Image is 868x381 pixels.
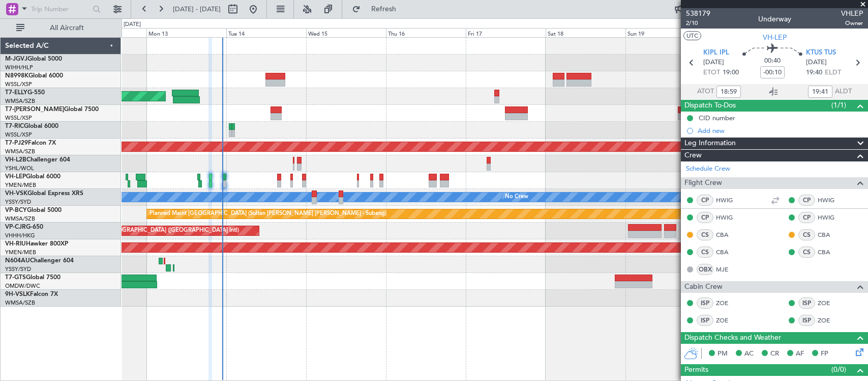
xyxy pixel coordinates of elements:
[11,20,110,36] button: All Aircraft
[363,6,405,13] span: Refresh
[5,174,61,180] a: VH-LEPGlobal 6000
[5,224,43,230] a: VP-CJRG-650
[683,31,701,40] button: UTC
[5,190,83,197] a: VH-VSKGlobal Express XRS
[5,97,35,105] a: WMSA/SZB
[723,68,739,78] span: 19:00
[764,56,781,66] span: 00:40
[744,349,754,359] span: AC
[5,258,30,264] span: N604AU
[798,315,815,326] div: ISP
[798,212,815,223] div: CP
[818,196,841,205] a: HWIG
[818,316,841,325] a: ZOE
[26,24,107,32] span: All Aircraft
[798,229,815,240] div: CS
[697,297,713,309] div: ISP
[5,140,28,146] span: T7-PJ29
[697,212,713,223] div: CP
[505,189,528,205] div: No Crew
[697,315,713,326] div: ISP
[5,106,99,113] a: T7-[PERSON_NAME]Global 7500
[684,281,723,293] span: Cabin Crew
[5,241,26,247] span: VH-RIU
[703,58,724,68] span: [DATE]
[831,100,846,111] span: (1/1)
[5,215,35,223] a: WMSA/SZB
[716,298,739,308] a: ZOE
[825,68,841,78] span: ELDT
[841,19,863,28] span: Owner
[5,80,32,88] a: WSSL/XSP
[818,213,841,222] a: HWIG
[798,297,815,309] div: ISP
[5,198,31,206] a: YSSY/SYD
[818,248,841,257] a: CBA
[69,223,239,238] div: Planned Maint [GEOGRAPHIC_DATA] ([GEOGRAPHIC_DATA] Intl)
[686,8,710,19] span: 538179
[5,157,70,163] a: VH-L2BChallenger 604
[686,19,710,28] span: 2/10
[697,247,713,258] div: CS
[5,114,32,122] a: WSSL/XSP
[5,291,58,297] a: 9H-VSLKFalcon 7X
[758,14,791,24] div: Underway
[684,177,722,189] span: Flight Crew
[821,349,828,359] span: FP
[697,195,713,206] div: CP
[31,2,89,17] input: Trip Number
[831,364,846,375] span: (0/0)
[5,56,62,62] a: M-JGVJGlobal 5000
[806,48,836,58] span: KTUS TUS
[806,68,822,78] span: 19:40
[5,265,31,273] a: YSSY/SYD
[347,1,408,17] button: Refresh
[5,123,24,129] span: T7-RIC
[716,265,739,274] a: MJE
[124,20,141,29] div: [DATE]
[5,56,27,62] span: M-JGVJ
[5,207,62,213] a: VP-BCYGlobal 5000
[625,28,705,37] div: Sun 19
[173,5,221,14] span: [DATE] - [DATE]
[466,28,546,37] div: Fri 17
[5,190,27,197] span: VH-VSK
[796,349,804,359] span: AF
[5,64,33,71] a: WIHH/HLP
[5,275,61,281] a: T7-GTSGlobal 7500
[684,332,781,344] span: Dispatch Checks and Weather
[5,165,34,172] a: YSHL/WOL
[5,241,68,247] a: VH-RIUHawker 800XP
[770,349,779,359] span: CR
[5,224,26,230] span: VP-CJR
[806,58,827,68] span: [DATE]
[5,140,56,146] a: T7-PJ29Falcon 7X
[5,123,58,129] a: T7-RICGlobal 6000
[5,181,36,189] a: YMEN/MEB
[798,195,815,206] div: CP
[684,150,702,161] span: Crew
[818,298,841,308] a: ZOE
[716,248,739,257] a: CBA
[716,196,739,205] a: HWIG
[699,114,735,122] div: CID number
[5,90,45,96] a: T7-ELLYG-550
[684,364,708,376] span: Permits
[5,282,40,290] a: OMDW/DWC
[698,126,863,135] div: Add new
[5,275,26,281] span: T7-GTS
[5,249,36,256] a: YMEN/MEB
[5,73,63,79] a: N8998KGlobal 6000
[684,100,736,112] span: Dispatch To-Dos
[5,232,35,239] a: VHHH/HKG
[306,28,386,37] div: Wed 15
[697,87,714,97] span: ATOT
[546,28,625,37] div: Sat 18
[5,207,27,213] span: VP-BCY
[386,28,466,37] div: Thu 16
[697,264,713,275] div: OBX
[5,131,32,139] a: WSSL/XSP
[226,28,306,37] div: Tue 14
[149,206,386,222] div: Planned Maint [GEOGRAPHIC_DATA] (Sultan [PERSON_NAME] [PERSON_NAME] - Subang)
[146,28,226,37] div: Mon 13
